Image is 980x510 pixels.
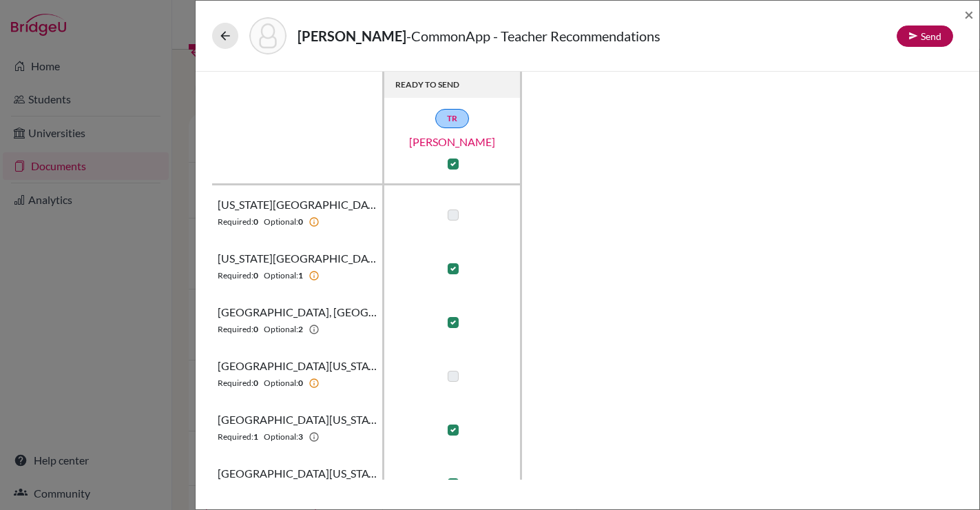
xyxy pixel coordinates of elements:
[218,269,253,282] span: Required:
[298,323,303,336] b: 2
[218,304,377,320] span: [GEOGRAPHIC_DATA], [GEOGRAPHIC_DATA]
[264,216,298,228] span: Optional:
[964,6,974,23] button: Close
[253,323,258,336] b: 0
[218,323,253,336] span: Required:
[218,465,377,482] span: [GEOGRAPHIC_DATA][US_STATE] at [GEOGRAPHIC_DATA]
[218,250,377,267] span: [US_STATE][GEOGRAPHIC_DATA], [GEOGRAPHIC_DATA]
[964,4,974,24] span: ×
[298,269,303,282] b: 1
[298,216,303,228] b: 0
[253,377,258,389] b: 0
[406,28,660,44] span: - CommonApp - Teacher Recommendations
[218,216,253,228] span: Required:
[253,269,258,282] b: 0
[253,216,258,228] b: 0
[253,431,258,443] b: 1
[218,411,377,428] span: [GEOGRAPHIC_DATA][US_STATE]
[298,431,303,443] b: 3
[264,431,298,443] span: Optional:
[384,134,521,150] a: [PERSON_NAME]
[264,269,298,282] span: Optional:
[218,196,377,213] span: [US_STATE][GEOGRAPHIC_DATA]
[218,358,377,374] span: [GEOGRAPHIC_DATA][US_STATE]
[384,72,522,98] th: READY TO SEND
[298,377,303,389] b: 0
[435,109,469,128] a: TR
[218,431,253,443] span: Required:
[264,377,298,389] span: Optional:
[264,323,298,336] span: Optional:
[897,25,953,47] button: Send
[298,28,406,44] strong: [PERSON_NAME]
[218,377,253,389] span: Required:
